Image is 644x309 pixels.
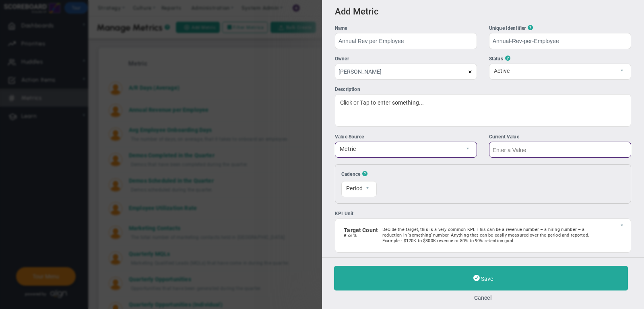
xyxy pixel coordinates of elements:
div: Current Value [489,133,631,141]
span: select [617,64,631,79]
span: Metric [335,142,463,156]
div: Owner [335,55,477,63]
label: Target Count [344,227,378,233]
button: Save [334,266,628,290]
div: Cadence [341,171,377,177]
div: Status [489,55,631,63]
div: Value Source [335,133,477,141]
input: Enter a Value [489,142,631,158]
span: Active [489,64,617,78]
span: clear [477,68,486,75]
span: Period [342,181,363,195]
span: select [363,181,376,197]
div: KPI Unit [335,210,631,218]
div: Description [335,86,631,93]
p: Decide the target, this is a very common KPI. This can be a revenue number – a hiring number – a ... [382,227,602,244]
span: Metric [353,6,379,16]
div: Name [335,25,477,32]
input: Name of the Metric [335,33,477,49]
h4: # or % [339,233,378,238]
button: Cancel [334,295,632,301]
input: Enter unique identifier [489,33,631,49]
span: select [463,142,477,157]
span: Add [335,6,351,16]
input: Search or Invite Team Members [335,64,477,80]
div: Click or Tap to enter something... [335,94,631,127]
span: select [617,219,631,252]
div: Unique Identifier [489,25,631,32]
span: Save [481,276,493,282]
